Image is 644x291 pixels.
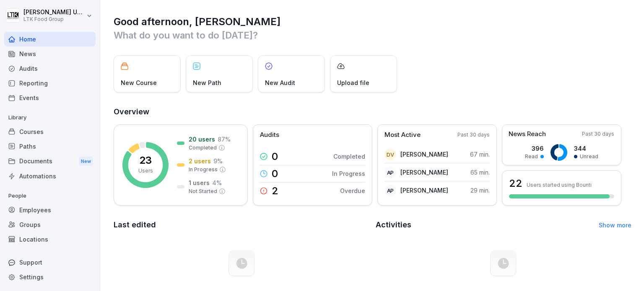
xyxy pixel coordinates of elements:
p: [PERSON_NAME] [400,168,448,177]
div: Documents [4,154,96,169]
a: Show more [599,221,631,229]
p: 9 % [213,157,223,165]
p: Users [138,167,153,175]
a: Groups [4,217,96,232]
p: Upload file [337,78,369,87]
p: Past 30 days [457,131,490,139]
h2: Activities [376,219,411,231]
p: Not Started [189,188,217,195]
p: Most Active [384,130,421,140]
p: 2 users [189,157,211,165]
h1: Good afternoon, [PERSON_NAME] [114,15,631,28]
p: What do you want to do [DATE]? [114,28,631,42]
a: Locations [4,232,96,247]
a: Employees [4,203,96,217]
p: In Progress [189,166,218,173]
p: In Progress [332,169,365,178]
p: Completed [189,144,217,152]
a: Events [4,90,96,105]
p: New Course [121,78,157,87]
p: 0 [272,152,278,162]
p: 67 min. [470,150,490,159]
p: New Audit [265,78,295,87]
p: Library [4,111,96,124]
p: 0 [272,169,278,179]
p: Unread [580,153,598,160]
p: 65 min. [470,168,490,177]
p: [PERSON_NAME] [400,150,448,159]
h2: Last edited [114,219,370,231]
p: 4 % [212,178,222,187]
a: News [4,46,96,61]
a: Settings [4,270,96,284]
div: AP [384,185,396,196]
p: 1 users [189,178,210,187]
p: 396 [525,144,544,153]
p: 20 users [189,135,215,144]
p: People [4,189,96,203]
p: Audits [260,130,279,140]
p: [PERSON_NAME] [400,186,448,195]
p: Completed [333,152,365,161]
p: 2 [272,186,278,196]
div: Support [4,255,96,270]
p: Past 30 days [582,130,614,138]
p: 23 [139,155,152,165]
p: Users started using Bounti [527,182,592,188]
p: [PERSON_NAME] Umbrasaitė [23,9,85,16]
p: 87 % [218,135,231,144]
a: Paths [4,139,96,154]
a: DocumentsNew [4,154,96,169]
a: Automations [4,169,96,183]
a: Reporting [4,76,96,90]
p: 344 [574,144,598,153]
a: Courses [4,124,96,139]
div: New [79,157,93,166]
div: DV [384,149,396,160]
h2: Overview [114,106,631,118]
p: Overdue [340,186,365,195]
h3: 22 [509,176,522,191]
p: LTK Food Group [23,16,85,22]
a: Home [4,32,96,46]
p: Read [525,153,538,160]
div: AP [384,167,396,178]
a: Audits [4,61,96,76]
p: New Path [193,78,221,87]
p: News Reach [509,129,546,139]
p: 29 min. [470,186,490,195]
